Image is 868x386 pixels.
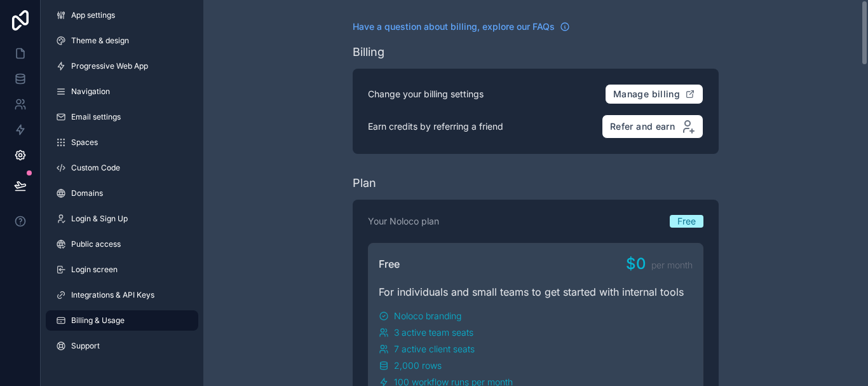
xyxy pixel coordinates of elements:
[71,239,121,249] span: Public access
[602,114,703,139] button: Refer and earn
[71,163,120,173] span: Custom Code
[677,215,696,228] span: Free
[610,121,675,132] span: Refer and earn
[71,188,103,198] span: Domains
[46,259,198,280] a: Login screen
[368,88,484,100] p: Change your billing settings
[71,61,148,71] span: Progressive Web App
[353,43,384,61] div: Billing
[353,20,555,33] span: Have a question about billing, explore our FAQs
[605,84,703,104] button: Manage billing
[368,120,503,133] p: Earn credits by referring a friend
[394,359,442,372] span: 2,000 rows
[46,285,198,305] a: Integrations & API Keys
[46,183,198,203] a: Domains
[71,214,128,224] span: Login & Sign Up
[394,326,473,339] span: 3 active team seats
[46,56,198,76] a: Progressive Web App
[71,36,129,46] span: Theme & design
[46,158,198,178] a: Custom Code
[71,341,100,351] span: Support
[46,81,198,102] a: Navigation
[71,112,121,122] span: Email settings
[71,86,110,97] span: Navigation
[368,215,439,228] p: Your Noloco plan
[46,132,198,153] a: Spaces
[46,107,198,127] a: Email settings
[651,259,693,272] span: per month
[394,343,475,355] span: 7 active client seats
[46,234,198,254] a: Public access
[71,137,98,148] span: Spaces
[46,5,198,25] a: App settings
[71,10,115,20] span: App settings
[394,310,461,322] span: Noloco branding
[353,20,570,33] a: Have a question about billing, explore our FAQs
[71,265,118,275] span: Login screen
[379,284,693,300] div: For individuals and small teams to get started with internal tools
[613,88,680,100] span: Manage billing
[71,290,154,300] span: Integrations & API Keys
[46,31,198,51] a: Theme & design
[46,310,198,331] a: Billing & Usage
[379,256,400,272] span: Free
[353,174,376,192] div: Plan
[71,315,125,326] span: Billing & Usage
[46,336,198,356] a: Support
[46,209,198,229] a: Login & Sign Up
[626,254,646,274] span: $0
